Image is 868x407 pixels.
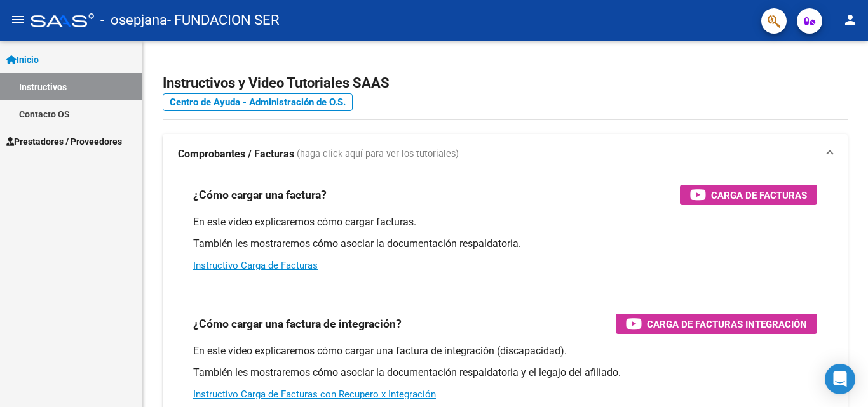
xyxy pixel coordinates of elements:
h3: ¿Cómo cargar una factura de integración? [193,315,402,333]
h3: ¿Cómo cargar una factura? [193,186,327,204]
span: - osepjana [100,6,167,34]
span: Inicio [6,53,39,67]
a: Centro de Ayuda - Administración de O.S. [163,93,353,111]
mat-icon: person [843,12,858,27]
p: En este video explicaremos cómo cargar facturas. [193,215,817,229]
span: Carga de Facturas Integración [647,316,807,332]
p: En este video explicaremos cómo cargar una factura de integración (discapacidad). [193,344,817,358]
a: Instructivo Carga de Facturas con Recupero x Integración [193,389,436,400]
strong: Comprobantes / Facturas [178,147,294,161]
a: Instructivo Carga de Facturas [193,260,318,271]
button: Carga de Facturas [680,185,817,205]
button: Carga de Facturas Integración [616,314,817,334]
mat-icon: menu [10,12,25,27]
span: (haga click aquí para ver los tutoriales) [297,147,459,161]
span: Carga de Facturas [711,187,807,203]
span: Prestadores / Proveedores [6,135,122,149]
mat-expansion-panel-header: Comprobantes / Facturas (haga click aquí para ver los tutoriales) [163,134,848,175]
p: También les mostraremos cómo asociar la documentación respaldatoria. [193,237,817,251]
div: Open Intercom Messenger [825,364,855,394]
p: También les mostraremos cómo asociar la documentación respaldatoria y el legajo del afiliado. [193,366,817,380]
h2: Instructivos y Video Tutoriales SAAS [163,71,848,95]
span: - FUNDACION SER [167,6,280,34]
